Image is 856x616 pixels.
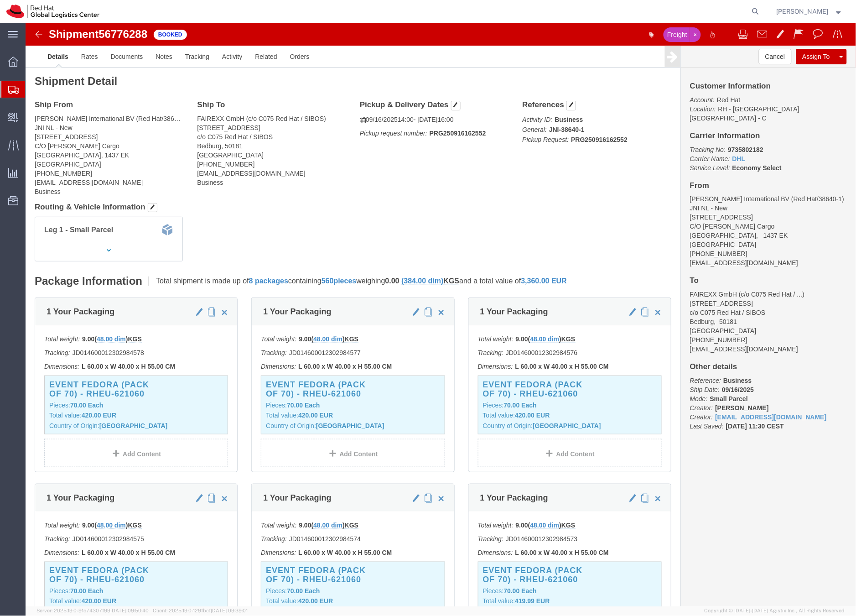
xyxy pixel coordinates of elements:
iframe: FS Legacy Container [26,23,856,606]
span: Copyright © [DATE]-[DATE] Agistix Inc., All Rights Reserved [705,607,845,615]
span: Server: 2025.19.0-91c74307f99 [36,608,149,614]
img: logo [6,5,99,18]
span: Sona Mala [777,6,829,16]
button: [PERSON_NAME] [776,6,844,17]
span: Client: 2025.19.0-129fbcf [153,608,248,614]
span: [DATE] 09:50:40 [110,608,149,614]
span: [DATE] 09:39:01 [211,608,248,614]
